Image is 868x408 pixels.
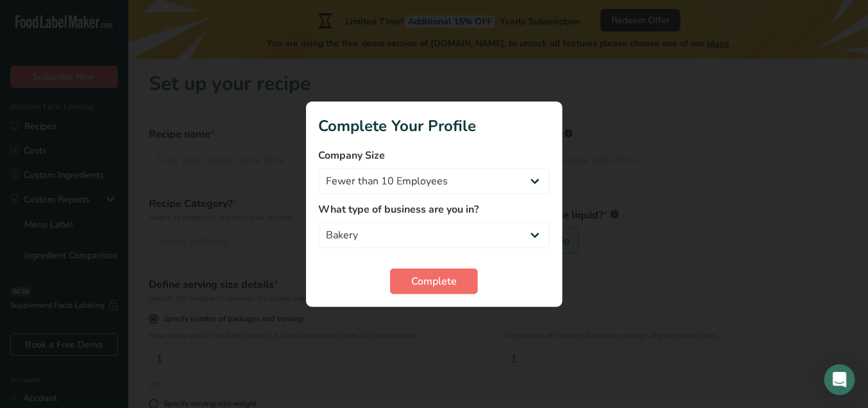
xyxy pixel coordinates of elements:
[319,114,550,137] h1: Complete Your Profile
[319,202,550,217] label: What type of business are you in?
[319,148,550,163] label: Company Size
[824,364,855,395] div: Open Intercom Messenger
[411,274,457,289] span: Complete
[390,269,478,294] button: Complete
